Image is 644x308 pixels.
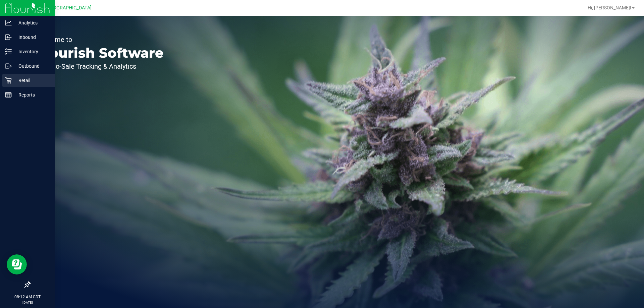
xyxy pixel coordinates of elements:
[12,91,52,99] p: Reports
[36,46,164,60] p: Flourish Software
[7,254,27,274] iframe: Resource center
[46,5,92,11] span: [GEOGRAPHIC_DATA]
[5,34,12,41] inline-svg: Inbound
[5,77,12,84] inline-svg: Retail
[12,48,52,56] p: Inventory
[36,63,164,70] p: Seed-to-Sale Tracking & Analytics
[3,300,52,305] p: [DATE]
[12,33,52,41] p: Inbound
[588,5,631,10] span: Hi, [PERSON_NAME]!
[5,19,12,26] inline-svg: Analytics
[36,36,164,43] p: Welcome to
[5,91,12,98] inline-svg: Reports
[5,48,12,55] inline-svg: Inventory
[12,76,52,84] p: Retail
[12,19,52,27] p: Analytics
[12,62,52,70] p: Outbound
[5,63,12,69] inline-svg: Outbound
[3,294,52,300] p: 08:12 AM CDT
